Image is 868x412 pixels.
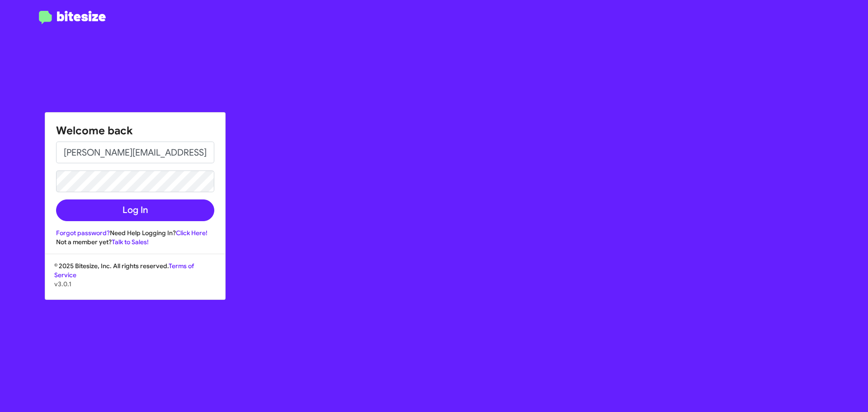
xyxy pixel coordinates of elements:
[56,142,214,163] input: Email address
[56,237,214,246] div: Not a member yet?
[56,229,110,237] a: Forgot password?
[54,279,216,289] p: v3.0.1
[56,228,214,237] div: Need Help Logging In?
[56,123,214,138] h1: Welcome back
[56,199,214,221] button: Log In
[45,261,225,299] div: © 2025 Bitesize, Inc. All rights reserved.
[176,229,208,237] a: Click Here!
[112,238,149,246] a: Talk to Sales!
